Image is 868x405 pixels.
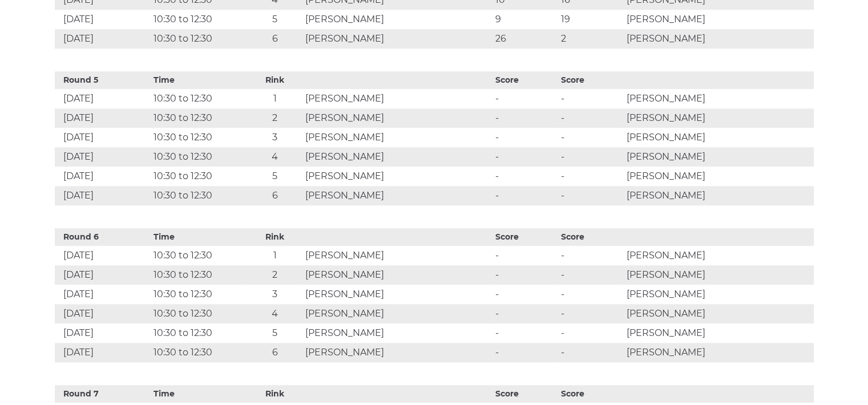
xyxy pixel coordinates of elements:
[151,265,247,285] td: 10:30 to 12:30
[247,285,302,304] td: 3
[302,285,492,304] td: [PERSON_NAME]
[492,285,558,304] td: -
[151,128,247,147] td: 10:30 to 12:30
[492,71,558,89] th: Score
[247,385,302,403] th: Rink
[151,71,247,89] th: Time
[623,343,813,362] td: [PERSON_NAME]
[302,167,492,186] td: [PERSON_NAME]
[151,285,247,304] td: 10:30 to 12:30
[623,128,813,147] td: [PERSON_NAME]
[558,89,624,108] td: -
[492,89,558,108] td: -
[247,304,302,323] td: 4
[247,89,302,108] td: 1
[55,385,151,403] th: Round 7
[247,343,302,362] td: 6
[247,265,302,285] td: 2
[247,71,302,89] th: Rink
[558,108,624,128] td: -
[302,343,492,362] td: [PERSON_NAME]
[558,323,624,343] td: -
[623,304,813,323] td: [PERSON_NAME]
[247,323,302,343] td: 5
[151,228,247,246] th: Time
[492,246,558,265] td: -
[151,108,247,128] td: 10:30 to 12:30
[558,385,624,403] th: Score
[558,186,624,205] td: -
[302,108,492,128] td: [PERSON_NAME]
[623,323,813,343] td: [PERSON_NAME]
[623,265,813,285] td: [PERSON_NAME]
[492,343,558,362] td: -
[151,167,247,186] td: 10:30 to 12:30
[558,71,624,89] th: Score
[55,265,151,285] td: [DATE]
[151,89,247,108] td: 10:30 to 12:30
[558,167,624,186] td: -
[558,29,624,48] td: 2
[492,108,558,128] td: -
[623,147,813,167] td: [PERSON_NAME]
[247,228,302,246] th: Rink
[55,167,151,186] td: [DATE]
[302,186,492,205] td: [PERSON_NAME]
[558,265,624,285] td: -
[492,265,558,285] td: -
[302,304,492,323] td: [PERSON_NAME]
[623,285,813,304] td: [PERSON_NAME]
[247,167,302,186] td: 5
[623,10,813,29] td: [PERSON_NAME]
[492,147,558,167] td: -
[247,246,302,265] td: 1
[302,265,492,285] td: [PERSON_NAME]
[55,108,151,128] td: [DATE]
[247,10,302,29] td: 5
[55,228,151,246] th: Round 6
[623,89,813,108] td: [PERSON_NAME]
[558,343,624,362] td: -
[492,228,558,246] th: Score
[558,147,624,167] td: -
[55,304,151,323] td: [DATE]
[623,108,813,128] td: [PERSON_NAME]
[558,304,624,323] td: -
[302,10,492,29] td: [PERSON_NAME]
[55,71,151,89] th: Round 5
[247,108,302,128] td: 2
[302,128,492,147] td: [PERSON_NAME]
[247,128,302,147] td: 3
[151,343,247,362] td: 10:30 to 12:30
[55,246,151,265] td: [DATE]
[247,29,302,48] td: 6
[302,29,492,48] td: [PERSON_NAME]
[492,29,558,48] td: 26
[558,10,624,29] td: 19
[55,29,151,48] td: [DATE]
[151,385,247,403] th: Time
[558,246,624,265] td: -
[55,285,151,304] td: [DATE]
[492,167,558,186] td: -
[55,186,151,205] td: [DATE]
[492,304,558,323] td: -
[151,186,247,205] td: 10:30 to 12:30
[623,186,813,205] td: [PERSON_NAME]
[558,128,624,147] td: -
[302,89,492,108] td: [PERSON_NAME]
[151,147,247,167] td: 10:30 to 12:30
[151,246,247,265] td: 10:30 to 12:30
[247,186,302,205] td: 6
[55,89,151,108] td: [DATE]
[151,10,247,29] td: 10:30 to 12:30
[55,147,151,167] td: [DATE]
[492,10,558,29] td: 9
[492,323,558,343] td: -
[558,228,624,246] th: Score
[623,29,813,48] td: [PERSON_NAME]
[492,186,558,205] td: -
[492,385,558,403] th: Score
[151,304,247,323] td: 10:30 to 12:30
[151,29,247,48] td: 10:30 to 12:30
